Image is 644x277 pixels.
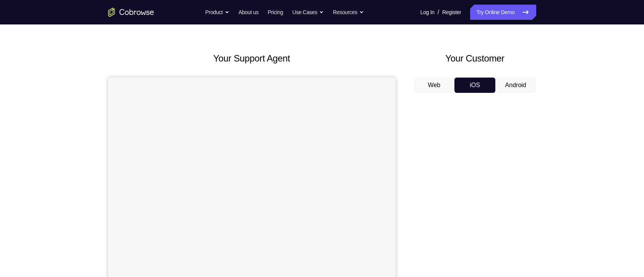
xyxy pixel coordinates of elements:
[495,78,536,93] button: Android
[108,8,154,17] a: Go to the home page
[205,5,229,20] button: Product
[442,5,461,20] a: Register
[470,5,536,20] a: Try Online Demo
[420,5,435,20] a: Log In
[454,78,495,93] button: iOS
[414,52,536,65] h2: Your Customer
[414,78,455,93] button: Web
[292,5,324,20] button: Use Cases
[333,5,364,20] button: Resources
[238,5,258,20] a: About us
[438,8,439,17] span: /
[268,5,283,20] a: Pricing
[108,52,396,65] h2: Your Support Agent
